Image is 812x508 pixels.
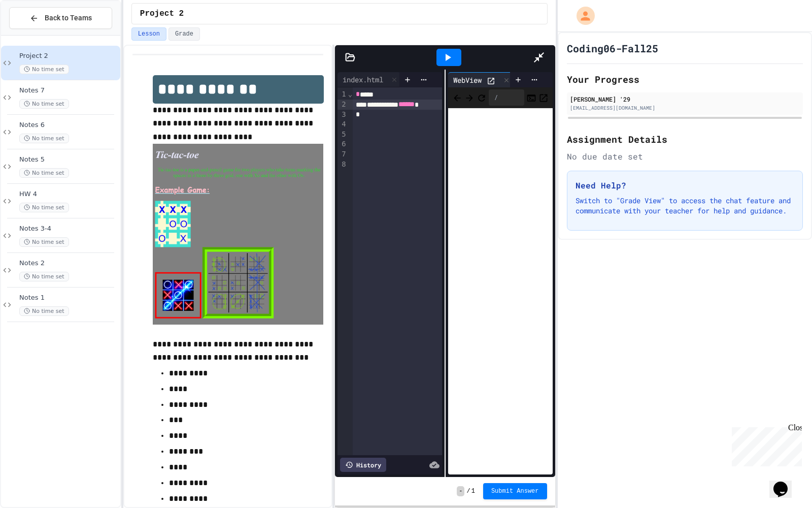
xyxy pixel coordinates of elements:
[45,13,92,23] span: Back to Teams
[489,89,524,106] div: /
[452,91,462,104] span: Back
[19,203,69,212] span: No time set
[570,94,800,104] div: [PERSON_NAME] '29
[448,72,513,87] div: WebView
[337,74,388,85] div: index.html
[448,75,487,85] div: WebView
[576,196,794,216] p: Switch to "Grade View" to access the chat feature and communicate with your teacher for help and ...
[337,100,348,110] div: 2
[769,467,802,498] iframe: chat widget
[570,104,800,112] div: [EMAIL_ADDRESS][DOMAIN_NAME]
[19,86,118,95] span: Notes 7
[19,190,118,199] span: HW 4
[464,91,475,104] span: Forward
[19,168,69,178] span: No time set
[337,119,348,130] div: 4
[526,91,536,104] button: Console
[471,487,475,495] span: 1
[19,237,69,247] span: No time set
[9,7,112,29] button: Back to Teams
[168,27,200,41] button: Grade
[466,487,470,495] span: /
[19,259,118,268] span: Notes 2
[19,52,118,60] span: Project 2
[19,272,69,281] span: No time set
[19,134,69,143] span: No time set
[477,91,487,104] button: Refresh
[19,121,118,130] span: Notes 6
[491,487,539,495] span: Submit Answer
[567,41,658,55] h1: Coding06-Fall25
[567,72,803,86] h2: Your Progress
[140,8,184,20] span: Project 2
[19,65,69,74] span: No time set
[340,458,386,472] div: History
[19,99,69,109] span: No time set
[337,149,348,160] div: 7
[337,110,348,120] div: 3
[566,4,597,27] div: My Account
[337,139,348,149] div: 6
[576,179,794,192] h3: Need Help?
[337,72,401,87] div: index.html
[457,486,464,496] span: -
[131,27,166,41] button: Lesson
[19,306,69,316] span: No time set
[19,155,118,164] span: Notes 5
[348,90,353,98] span: Fold line
[567,132,803,146] h2: Assignment Details
[728,423,802,466] iframe: chat widget
[483,483,547,499] button: Submit Answer
[337,130,348,140] div: 5
[337,89,348,100] div: 1
[567,150,803,163] div: No due date set
[538,91,549,104] button: Open in new tab
[19,225,118,233] span: Notes 3-4
[337,160,348,170] div: 8
[448,108,553,475] iframe: Web Preview
[4,4,70,65] div: Chat with us now!Close
[19,294,118,302] span: Notes 1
